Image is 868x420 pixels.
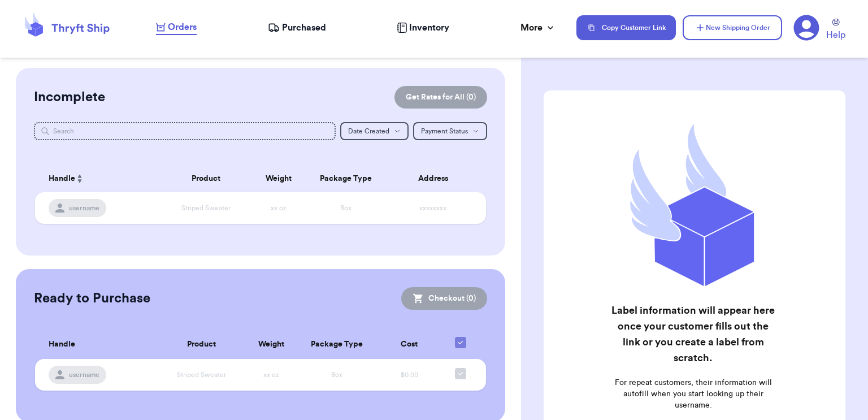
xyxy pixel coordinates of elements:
[34,122,336,140] input: Search
[683,15,782,40] button: New Shipping Order
[268,21,326,34] a: Purchased
[161,165,251,192] th: Product
[69,370,99,379] span: username
[340,122,409,140] button: Date Created
[168,20,197,34] span: Orders
[409,21,449,34] span: Inventory
[156,20,197,35] a: Orders
[282,21,326,34] span: Purchased
[419,205,446,211] span: xxxxxxxx
[826,19,845,42] a: Help
[331,371,342,378] span: Box
[609,377,778,411] p: For repeat customers, their information will autofill when you start looking up their username.
[263,371,279,378] span: xx oz
[181,205,231,211] span: Striped Sweater
[348,128,389,135] span: Date Created
[826,28,845,42] span: Help
[421,128,468,135] span: Payment Status
[576,15,676,40] button: Copy Customer Link
[49,339,75,350] span: Handle
[609,302,778,366] h2: Label information will appear here once your customer fills out the link or you create a label fr...
[340,205,351,211] span: Box
[34,88,105,106] h2: Incomplete
[401,371,418,378] span: $0.00
[245,330,298,359] th: Weight
[34,289,150,308] h2: Ready to Purchase
[251,165,306,192] th: Weight
[158,330,245,359] th: Product
[271,205,287,211] span: xx oz
[376,330,442,359] th: Cost
[306,165,387,192] th: Package Type
[520,21,556,34] div: More
[394,86,487,109] button: Get Rates for All (0)
[69,203,99,213] span: username
[397,21,449,34] a: Inventory
[401,287,487,310] button: Checkout (0)
[49,173,75,185] span: Handle
[177,371,226,378] span: Striped Sweater
[413,122,487,140] button: Payment Status
[298,330,377,359] th: Package Type
[75,172,84,185] button: Sort ascending
[387,165,486,192] th: Address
